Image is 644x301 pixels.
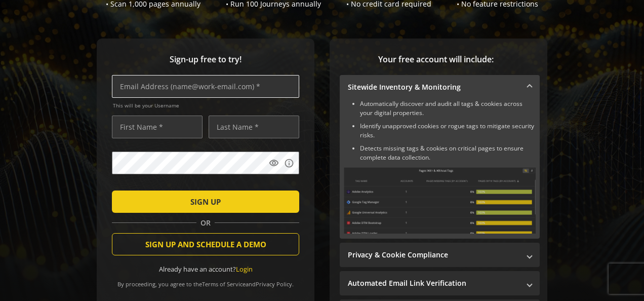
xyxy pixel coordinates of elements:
span: This will be your Username [113,102,299,109]
input: First Name * [112,116,203,138]
img: Sitewide Inventory & Monitoring [344,167,536,234]
mat-expansion-panel-header: Privacy & Cookie Compliance [340,243,540,267]
span: Your free account will include: [340,54,532,65]
input: Last Name * [209,116,299,138]
mat-panel-title: Automated Email Link Verification [348,278,519,288]
mat-expansion-panel-header: Sitewide Inventory & Monitoring [340,75,540,99]
li: Detects missing tags & cookies on critical pages to ensure complete data collection. [360,144,536,162]
span: OR [196,218,215,228]
mat-expansion-panel-header: Automated Email Link Verification [340,271,540,295]
div: Sitewide Inventory & Monitoring [340,99,540,239]
li: Identify unapproved cookies or rogue tags to mitigate security risks. [360,122,536,140]
a: Terms of Service [202,280,246,288]
span: Sign-up free to try! [112,54,299,65]
span: SIGN UP [190,193,221,211]
div: Already have an account? [112,265,299,274]
mat-icon: info [284,158,294,168]
span: SIGN UP AND SCHEDULE A DEMO [145,235,266,253]
mat-icon: visibility [269,158,279,168]
button: SIGN UP [112,191,299,213]
input: Email Address (name@work-email.com) * [112,75,299,98]
button: SIGN UP AND SCHEDULE A DEMO [112,233,299,255]
a: Login [236,265,253,274]
mat-panel-title: Privacy & Cookie Compliance [348,250,519,260]
a: Privacy Policy [256,280,292,288]
div: By proceeding, you agree to the and . [112,274,299,288]
mat-panel-title: Sitewide Inventory & Monitoring [348,82,519,92]
li: Automatically discover and audit all tags & cookies across your digital properties. [360,99,536,118]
